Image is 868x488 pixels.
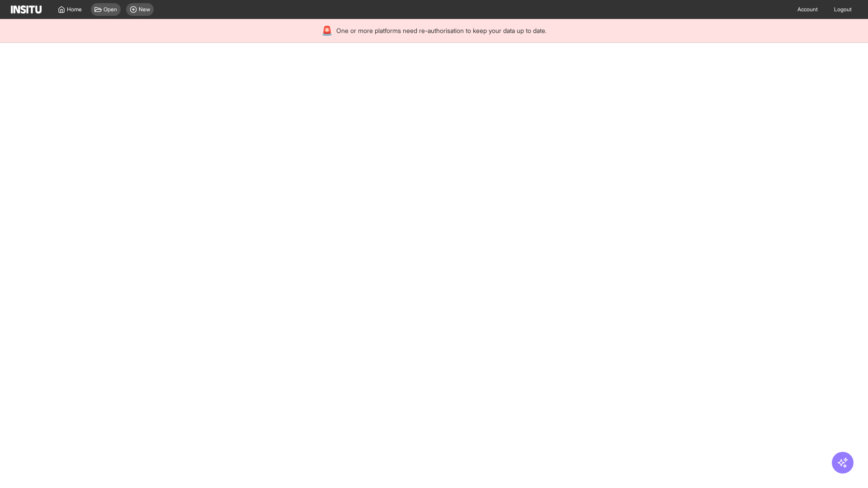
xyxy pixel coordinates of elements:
[11,5,42,14] img: Logo
[336,26,547,35] span: One or more platforms need re-authorisation to keep your data up to date.
[139,6,150,13] span: New
[67,6,82,13] span: Home
[321,24,333,37] div: 🚨
[104,6,117,13] span: Open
